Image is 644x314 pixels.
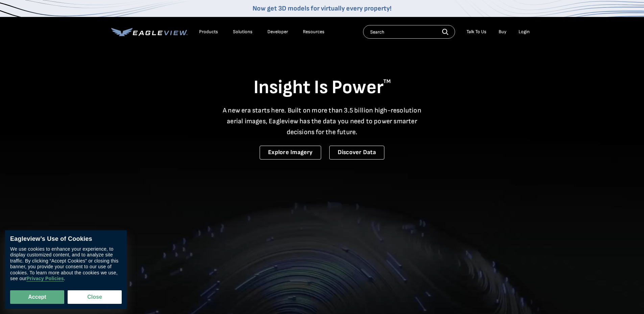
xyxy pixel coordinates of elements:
[303,29,325,35] div: Resources
[68,290,122,304] button: Close
[233,29,253,35] div: Solutions
[260,146,321,160] a: Explore Imagery
[329,146,384,160] a: Discover Data
[10,246,122,282] div: We use cookies to enhance your experience, to display customized content, and to analyze site tra...
[499,29,506,35] a: Buy
[467,29,486,35] div: Talk To Us
[111,76,533,100] h1: Insight Is Power
[10,235,122,243] div: Eagleview’s Use of Cookies
[10,290,64,304] button: Accept
[519,29,530,35] div: Login
[253,4,391,13] a: Now get 3D models for virtually every property!
[267,29,288,35] a: Developer
[363,25,455,39] input: Search
[26,276,64,282] a: Privacy Policies
[383,78,391,85] sup: TM
[219,105,426,138] p: A new era starts here. Built on more than 3.5 billion high-resolution aerial images, Eagleview ha...
[199,29,218,35] div: Products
